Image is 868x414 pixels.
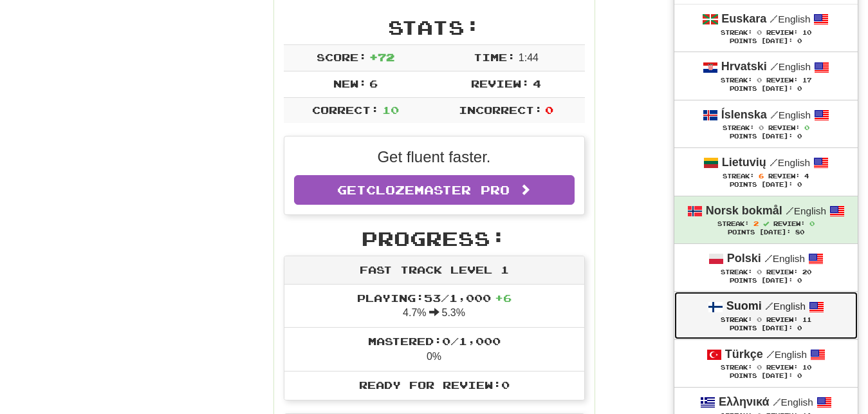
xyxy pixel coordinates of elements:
div: Points [DATE]: 0 [687,37,845,46]
span: 11 [802,316,811,323]
strong: Norsk bokmål [706,204,782,217]
span: 20 [802,268,811,276]
span: / [766,348,775,360]
small: English [770,157,810,168]
small: English [770,61,811,72]
span: 0 [757,363,762,371]
div: Points [DATE]: 80 [687,229,845,237]
span: 6 [759,172,764,180]
small: English [764,253,805,264]
h2: Stats: [284,17,585,38]
span: Review: [766,268,798,276]
div: Points [DATE]: 0 [687,181,845,189]
small: English [786,205,826,216]
span: / [770,156,778,168]
li: 0% [284,327,584,372]
a: Suomi /English Streak: 0 Review: 11 Points [DATE]: 0 [674,292,858,339]
span: 0 [757,315,762,323]
a: Íslenska /English Streak: 0 Review: 0 Points [DATE]: 0 [674,100,858,147]
span: Ready for Review: 0 [359,379,510,391]
a: Türkçe /English Streak: 0 Review: 10 Points [DATE]: 0 [674,340,858,387]
span: / [765,300,773,312]
span: / [764,252,773,264]
span: Playing: 53 / 1,000 [357,292,512,304]
div: Points [DATE]: 0 [687,372,845,381]
span: 0 [757,268,762,276]
strong: Türkçe [725,348,763,361]
div: Points [DATE]: 0 [687,133,845,141]
span: Review: [766,29,798,36]
small: English [765,301,806,312]
span: Streak: [723,124,754,131]
span: Review: [768,124,800,131]
span: Review: [768,173,800,180]
span: 17 [802,77,811,84]
a: Hrvatski /English Streak: 0 Review: 17 Points [DATE]: 0 [674,52,858,99]
span: Streak: [717,220,749,227]
span: / [770,109,779,120]
small: English [770,109,811,120]
strong: Ελληνικά [719,395,770,408]
span: Incorrect: [459,104,542,116]
span: / [770,61,779,72]
span: + 6 [495,292,512,304]
strong: Hrvatski [721,60,767,73]
span: 1 : 44 [519,52,539,63]
span: 0 [759,124,764,131]
span: / [773,396,781,408]
span: 0 [757,76,762,84]
div: Points [DATE]: 0 [687,325,845,333]
small: English [773,397,813,408]
a: Norsk bokmål /English Streak: 2 Review: 0 Points [DATE]: 80 [674,196,858,243]
span: 10 [802,364,811,371]
span: New: [333,77,367,89]
strong: Suomi [726,299,762,312]
div: Points [DATE]: 0 [687,85,845,93]
span: 2 [753,220,759,227]
span: / [786,205,794,216]
span: Time: [474,51,515,63]
span: 4 [804,173,809,180]
span: Review: [773,220,805,227]
div: Fast Track Level 1 [284,256,584,285]
span: Correct: [312,104,379,116]
span: 0 [757,28,762,36]
span: / [770,13,778,24]
span: Mastered: 0 / 1,000 [368,335,501,347]
strong: Lietuvių [722,156,766,169]
span: Streak: [721,77,752,84]
span: Review: [766,364,798,371]
span: Streak: [721,29,752,36]
strong: Polski [727,252,761,265]
small: English [770,14,810,24]
span: + 72 [369,51,394,63]
span: Streak: [723,173,754,180]
h2: Progress: [284,228,585,249]
span: Review: [766,77,798,84]
li: 4.7% 5.3% [284,285,584,328]
span: Clozemaster Pro [366,183,510,197]
span: Review: [766,316,798,323]
span: 0 [809,220,815,227]
span: Streak: [721,268,752,276]
strong: Íslenska [721,108,767,121]
span: Streak includes today. [763,221,769,227]
span: 0 [545,104,553,116]
span: 10 [802,29,811,36]
div: Points [DATE]: 0 [687,277,845,285]
span: 6 [369,77,378,89]
a: Lietuvių /English Streak: 6 Review: 4 Points [DATE]: 0 [674,148,858,195]
a: Euskara /English Streak: 0 Review: 10 Points [DATE]: 0 [674,5,858,52]
a: GetClozemaster Pro [294,175,575,205]
small: English [766,349,807,360]
span: 0 [804,124,809,131]
span: Streak: [721,364,752,371]
span: Review: [471,77,530,89]
a: Polski /English Streak: 0 Review: 20 Points [DATE]: 0 [674,244,858,291]
span: 10 [382,104,399,116]
strong: Euskara [721,12,766,25]
span: Streak: [721,316,752,323]
span: 4 [533,77,541,89]
span: Score: [317,51,367,63]
p: Get fluent faster. [294,146,575,168]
